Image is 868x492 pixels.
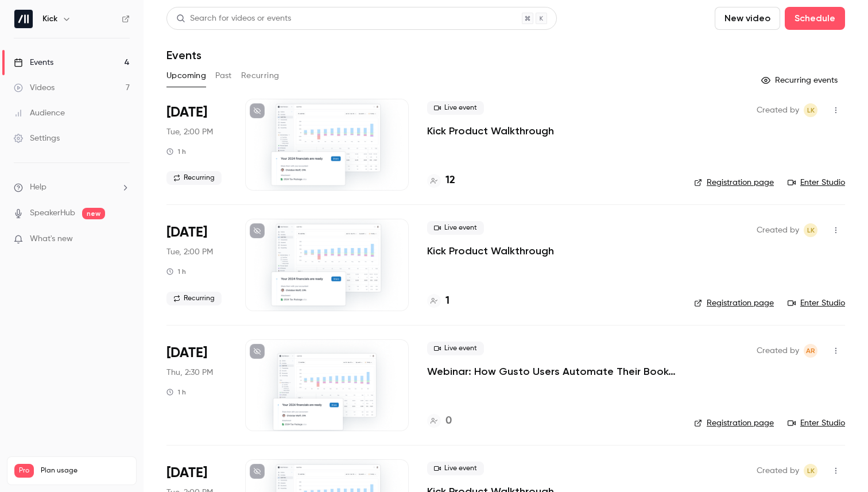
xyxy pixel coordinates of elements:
[82,208,105,219] span: new
[445,413,452,429] h4: 0
[756,71,845,90] button: Recurring events
[166,99,227,191] div: Aug 12 Tue, 11:00 AM (America/Los Angeles)
[215,67,232,85] button: Past
[166,171,222,185] span: Recurring
[166,246,213,258] span: Tue, 2:00 PM
[694,177,774,188] a: Registration page
[166,292,222,305] span: Recurring
[166,223,207,242] span: [DATE]
[166,388,186,397] div: 1 h
[427,244,554,258] a: Kick Product Walkthrough
[30,233,73,245] span: What's new
[694,297,774,309] a: Registration page
[804,344,817,358] span: Andrew Roth
[788,177,845,188] a: Enter Studio
[807,103,815,117] span: LK
[14,57,53,68] div: Events
[788,417,845,429] a: Enter Studio
[806,344,815,358] span: AR
[757,223,799,237] span: Created by
[14,181,130,193] li: help-dropdown-opener
[166,344,207,362] span: [DATE]
[166,267,186,276] div: 1 h
[757,464,799,478] span: Created by
[166,48,201,62] h1: Events
[14,464,34,478] span: Pro
[14,82,55,94] div: Videos
[807,223,815,237] span: LK
[427,173,455,188] a: 12
[804,464,817,478] span: Logan Kieller
[166,147,186,156] div: 1 h
[715,7,780,30] button: New video
[804,223,817,237] span: Logan Kieller
[694,417,774,429] a: Registration page
[427,413,452,429] a: 0
[166,67,206,85] button: Upcoming
[14,10,33,28] img: Kick
[427,221,484,235] span: Live event
[166,103,207,122] span: [DATE]
[427,365,676,378] a: Webinar: How Gusto Users Automate Their Books with Kick
[166,367,213,378] span: Thu, 2:30 PM
[176,13,291,25] div: Search for videos or events
[427,342,484,355] span: Live event
[166,464,207,482] span: [DATE]
[427,124,554,138] a: Kick Product Walkthrough
[166,219,227,311] div: Aug 19 Tue, 11:00 AM (America/Los Angeles)
[757,344,799,358] span: Created by
[757,103,799,117] span: Created by
[41,466,129,475] span: Plan usage
[30,181,46,193] span: Help
[30,207,75,219] a: SpeakerHub
[785,7,845,30] button: Schedule
[427,101,484,115] span: Live event
[166,339,227,431] div: Aug 21 Thu, 11:30 AM (America/Los Angeles)
[804,103,817,117] span: Logan Kieller
[14,107,65,119] div: Audience
[807,464,815,478] span: LK
[427,293,449,309] a: 1
[241,67,280,85] button: Recurring
[166,126,213,138] span: Tue, 2:00 PM
[788,297,845,309] a: Enter Studio
[427,462,484,475] span: Live event
[14,133,60,144] div: Settings
[445,293,449,309] h4: 1
[42,13,57,25] h6: Kick
[445,173,455,188] h4: 12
